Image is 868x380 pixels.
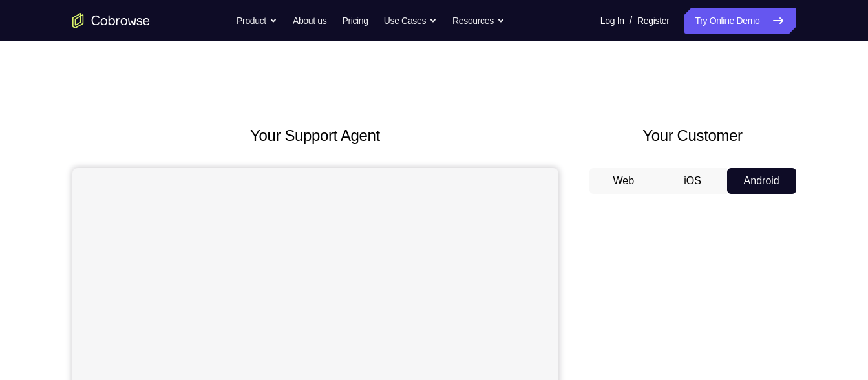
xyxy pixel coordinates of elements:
button: Resources [452,8,505,34]
button: iOS [658,168,727,194]
button: Use Cases [384,8,437,34]
a: Log In [600,8,624,34]
a: Pricing [342,8,368,34]
button: Web [589,168,659,194]
a: About us [293,8,326,34]
button: Product [237,8,277,34]
a: Register [637,8,669,34]
h2: Your Support Agent [72,124,558,147]
a: Go to the home page [72,13,150,28]
a: Try Online Demo [684,8,796,34]
button: Android [727,168,796,194]
h2: Your Customer [589,124,796,147]
span: / [630,13,632,28]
